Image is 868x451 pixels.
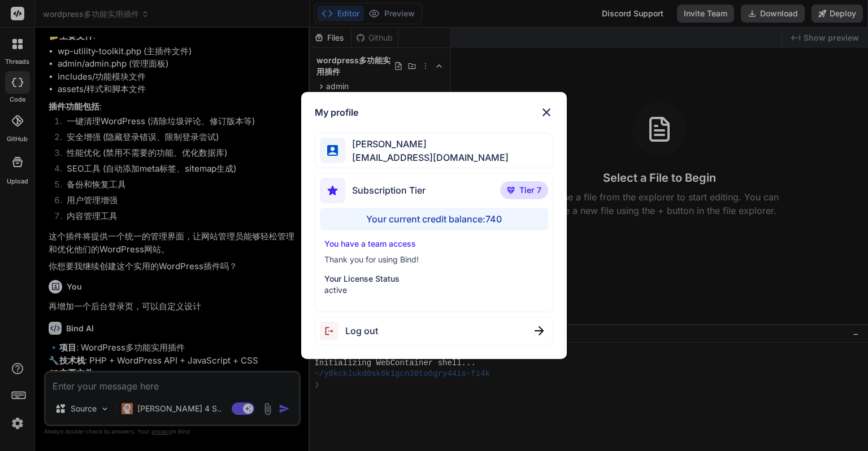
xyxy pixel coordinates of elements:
[519,185,541,196] span: Tier 7
[345,151,509,164] span: [EMAIL_ADDRESS][DOMAIN_NAME]
[507,187,515,194] img: premium
[535,326,544,335] img: close
[327,145,338,156] img: profile
[324,284,543,296] p: active
[324,238,543,249] p: You have a team access
[324,254,543,265] p: Thank you for using Bind!
[540,106,553,119] img: close
[345,137,509,151] span: [PERSON_NAME]
[324,273,543,284] p: Your License Status
[320,208,548,230] div: Your current credit balance: 740
[315,106,358,119] h1: My profile
[320,322,345,340] img: logout
[320,178,345,203] img: subscription
[345,324,378,338] span: Log out
[352,183,426,197] span: Subscription Tier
